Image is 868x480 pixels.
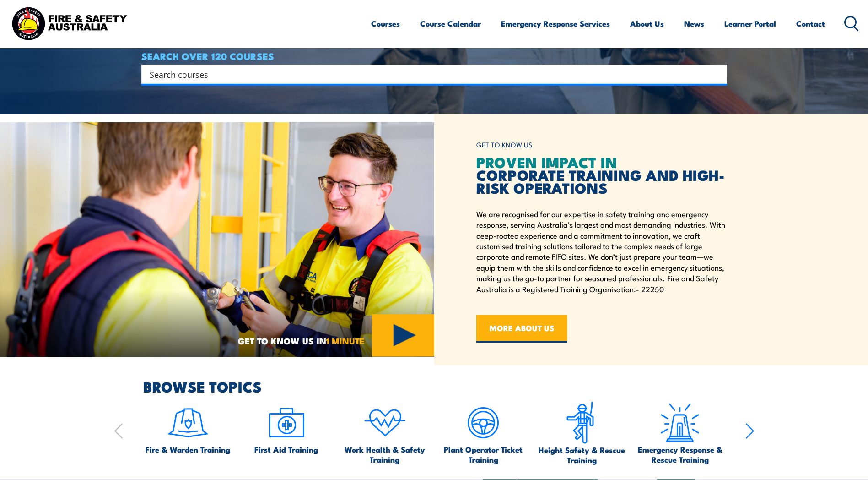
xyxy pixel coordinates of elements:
span: GET TO KNOW US IN [238,337,365,345]
span: Height Safety & Rescue Training [537,445,626,465]
a: Fire & Warden Training [146,401,230,454]
a: News [684,11,704,36]
img: icon-6 [560,401,603,445]
a: Course Calendar [420,11,481,36]
strong: 1 MINUTE [326,334,365,347]
a: Learner Portal [724,11,776,36]
a: About Us [630,11,664,36]
h6: GET TO KNOW US [476,136,727,153]
img: icon-5 [462,401,505,444]
h2: BROWSE TOPICS [143,380,755,393]
h4: SEARCH OVER 120 COURSES [141,51,727,61]
img: icon-1 [167,401,210,444]
img: icon-4 [363,401,406,444]
img: Emergency Response Icon [658,401,701,444]
h2: CORPORATE TRAINING AND HIGH-RISK OPERATIONS [476,155,727,194]
a: Height Safety & Rescue Training [537,401,626,465]
span: Plant Operator Ticket Training [438,444,528,464]
button: Search magnifier button [711,68,724,81]
form: Search form [151,68,709,81]
span: Fire & Warden Training [146,444,230,454]
a: Courses [371,11,400,36]
span: Emergency Response & Rescue Training [635,444,725,464]
a: Emergency Response Services [501,11,610,36]
span: Work Health & Safety Training [340,444,430,464]
a: First Aid Training [254,401,318,454]
span: PROVEN IMPACT IN [476,150,617,173]
p: We are recognised for our expertise in safety training and emergency response, serving Australia’... [476,208,727,294]
a: Plant Operator Ticket Training [438,401,528,464]
img: icon-2 [265,401,308,444]
a: MORE ABOUT US [476,315,567,343]
a: Emergency Response & Rescue Training [635,401,725,464]
a: Work Health & Safety Training [340,401,430,464]
a: Contact [796,11,825,36]
span: First Aid Training [254,444,318,454]
input: Search input [150,67,707,81]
